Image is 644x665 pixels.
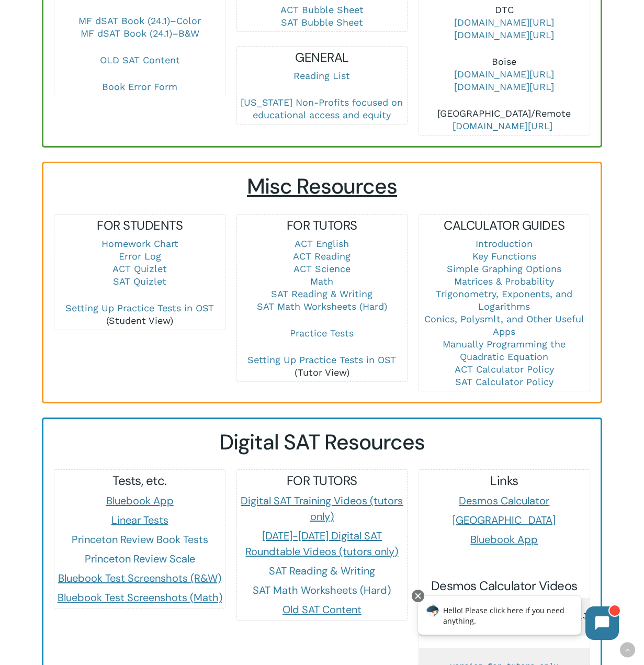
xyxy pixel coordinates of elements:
h5: Desmos Calculator Videos [419,578,589,594]
a: SAT Bubble Sheet [281,17,363,28]
a: Old SAT Content [283,603,361,616]
a: ACT English [295,238,349,249]
h5: FOR STUDENTS [54,217,224,234]
h5: Tests, etc. [54,472,224,489]
p: DTC [419,4,589,55]
a: Bluebook App [470,533,538,546]
a: [DOMAIN_NAME][URL] [454,69,554,80]
a: Trigonometry, Exponents, and Logarithms [436,288,572,312]
a: Linear Tests [111,513,168,527]
a: ACT Bubble Sheet [280,4,364,15]
a: Bluebook Test Screenshots (R&W) [58,571,221,585]
a: MF dSAT Book (24.1)–Color [78,15,201,26]
a: [DOMAIN_NAME][URL] [454,17,554,28]
a: Homework Chart [101,238,178,249]
a: [DOMAIN_NAME][URL] [454,29,554,40]
a: Key Functions [472,251,536,262]
a: Book Error Form [102,81,177,92]
a: [DATE]-[DATE] Digital SAT Roundtable Videos (tutors only) [245,529,398,558]
a: Practice Tests [290,328,354,339]
a: SAT Quizlet [113,276,166,287]
a: [GEOGRAPHIC_DATA] [453,513,556,527]
a: ACT Science [293,263,351,274]
a: ACT Calculator Policy [455,364,554,375]
h5: GENERAL [237,49,407,66]
a: SAT Math Worksheets (Hard) [253,583,391,597]
a: Digital SAT Training Videos (tutors only) [241,494,403,523]
a: Math [310,276,333,287]
a: Setting Up Practice Tests in OST [247,354,396,365]
a: [DOMAIN_NAME][URL] [453,120,552,131]
iframe: Chatbot [407,588,629,650]
a: Matrices & Probability [454,276,554,287]
a: Desmos Calculator [459,494,549,508]
a: [US_STATE] Non-Profits focused on educational access and equity [241,97,403,120]
h5: Links [419,472,589,489]
h5: FOR TUTORS [237,217,407,234]
p: (Student View) [54,302,224,327]
p: (Tutor View) [237,354,407,379]
a: MF dSAT Book (24.1)–B&W [81,28,199,39]
p: [GEOGRAPHIC_DATA]/Remote [419,107,589,132]
a: Princeton Review Book Tests [72,533,208,546]
a: Introduction [476,238,533,249]
a: Setting Up Practice Tests in OST [65,302,214,313]
a: Manually Programming the Quadratic Equation [443,339,566,362]
a: ACT Reading [293,251,351,262]
p: Boise [419,55,589,107]
a: OLD SAT Content [100,54,180,65]
a: SAT Math Worksheets (Hard) [257,301,387,312]
a: SAT Calculator Policy [455,376,553,387]
a: [DOMAIN_NAME][URL] [454,81,554,92]
a: SAT Reading & Writing [269,564,375,578]
a: Error Log [119,251,161,262]
a: Bluebook App [106,494,174,508]
h5: FOR TUTORS [237,472,407,489]
a: Conics, Polysmlt, and Other Useful Apps [424,313,584,337]
a: Reading List [293,70,350,81]
a: SAT Reading & Writing [271,288,372,299]
a: Princeton Review Scale [85,552,195,566]
h5: CALCULATOR GUIDES [419,217,589,234]
h2: Digital SAT Resources [54,430,590,455]
span: Misc Resources [247,173,397,200]
a: Simple Graphing Options [447,263,561,274]
a: Bluebook Test Screenshots (Math) [58,591,222,604]
a: ACT Quizlet [112,263,167,274]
